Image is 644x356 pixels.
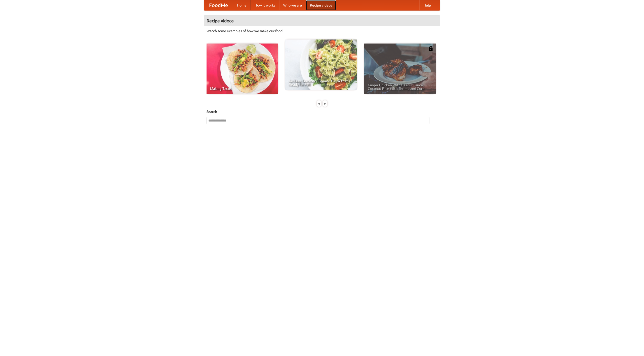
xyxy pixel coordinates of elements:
a: FoodMe [204,0,233,10]
a: Help [419,0,435,10]
p: Watch some examples of how we make our food! [207,28,437,33]
a: Making Tacos [207,44,278,94]
img: 483408.png [428,46,433,51]
a: Recipe videos [306,0,336,10]
a: How it works [251,0,279,10]
a: Who we are [279,0,306,10]
span: An Easy, Summery Tomato Pasta That's Ready for Fall [289,79,353,86]
a: Home [233,0,251,10]
div: » [323,100,327,107]
a: An Easy, Summery Tomato Pasta That's Ready for Fall [285,39,357,90]
h5: Search [207,109,437,114]
h4: Recipe videos [204,16,440,26]
div: « [317,100,321,107]
span: Making Tacos [210,87,274,90]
